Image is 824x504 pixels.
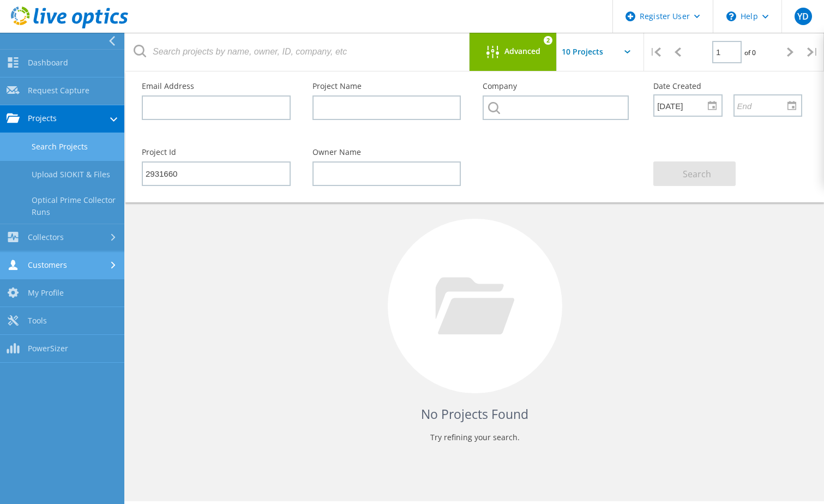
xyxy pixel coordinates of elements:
[147,405,802,423] h4: No Projects Found
[797,12,809,21] span: YD
[726,11,736,21] svg: \n
[654,95,713,116] input: Start
[644,33,666,71] div: |
[312,82,461,90] label: Project Name
[11,23,128,31] a: Live Optics Dashboard
[744,48,756,57] span: of 0
[504,47,540,55] span: Advanced
[735,95,793,116] input: End
[142,148,291,156] label: Project Id
[683,168,711,180] span: Search
[653,82,802,90] label: Date Created
[483,82,631,90] label: Company
[125,33,470,71] input: Search projects by name, owner, ID, company, etc
[142,82,291,90] label: Email Address
[312,148,461,156] label: Owner Name
[147,429,802,446] p: Try refining your search.
[802,33,824,71] div: |
[653,161,736,186] button: Search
